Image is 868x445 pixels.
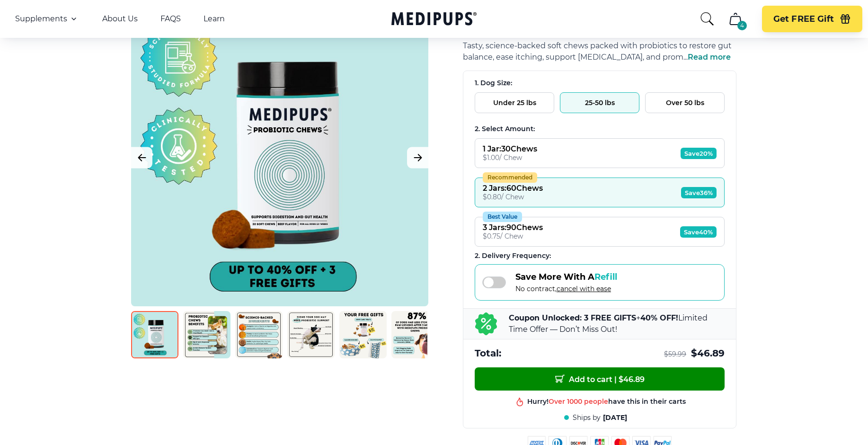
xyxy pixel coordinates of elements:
span: Add to cart | $ 46.89 [555,374,645,384]
p: + Limited Time Offer — Don’t Miss Out! [509,312,725,335]
div: 2 Jars : 60 Chews [483,184,543,193]
div: 3 Jars : 90 Chews [483,223,543,232]
button: Next Image [407,147,428,168]
button: Under 25 lbs [475,92,554,113]
span: Save 36% [681,187,717,198]
div: 1 Jar : 30 Chews [483,144,537,153]
b: Coupon Unlocked: 3 FREE GIFTS [509,313,636,322]
div: Hurry! have this in their carts [527,397,686,406]
span: Supplements [15,14,67,24]
img: Probiotic Dog Chews | Natural Dog Supplements [131,311,178,358]
button: Get FREE Gift [762,6,862,32]
div: Recommended [483,172,537,183]
b: 40% OFF! [640,313,678,322]
a: Medipups [391,10,477,29]
span: No contract, [515,285,617,293]
button: Best Value3 Jars:90Chews$0.75/ ChewSave40% [475,217,725,247]
div: $ 0.80 / Chew [483,193,543,201]
img: Probiotic Dog Chews | Natural Dog Supplements [339,311,387,358]
span: balance, ease itching, support [MEDICAL_DATA], and prom [463,53,683,62]
button: Previous Image [131,147,152,168]
div: Best Value [483,212,522,222]
span: Ships by [573,413,601,422]
span: cancel with ease [557,285,611,293]
span: ... [683,53,731,62]
img: Probiotic Dog Chews | Natural Dog Supplements [287,311,335,358]
span: Save 20% [681,148,717,159]
span: Over 1000 people [549,397,608,406]
button: Over 50 lbs [645,92,725,113]
span: Save More With A [515,272,617,282]
img: Probiotic Dog Chews | Natural Dog Supplements [391,311,439,358]
button: Add to cart | $46.89 [475,367,725,391]
span: Get FREE Gift [773,14,834,25]
span: $ 46.89 [691,347,725,360]
span: Total: [475,347,501,360]
span: [DATE] [603,413,627,422]
a: About Us [102,14,138,24]
span: Refill [594,272,617,282]
div: 4 [737,21,747,30]
div: 1. Dog Size: [475,79,725,88]
a: FAQS [160,14,181,24]
img: Probiotic Dog Chews | Natural Dog Supplements [235,311,283,358]
a: Learn [204,14,225,24]
span: $ 59.99 [664,350,686,359]
div: 2. Select Amount: [475,125,725,133]
button: search [700,11,715,27]
span: Save 40% [680,226,717,238]
button: 25-50 lbs [560,92,639,113]
button: cart [724,8,747,30]
span: Read more [688,53,731,62]
button: Recommended2 Jars:60Chews$0.80/ ChewSave36% [475,178,725,207]
span: 2 . Delivery Frequency: [475,251,551,260]
button: Supplements [15,13,80,25]
span: Tasty, science-backed soft chews packed with probiotics to restore gut [463,41,732,50]
div: $ 0.75 / Chew [483,232,543,240]
div: $ 1.00 / Chew [483,153,537,162]
button: 1 Jar:30Chews$1.00/ ChewSave20% [475,138,725,168]
img: Probiotic Dog Chews | Natural Dog Supplements [183,311,230,358]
